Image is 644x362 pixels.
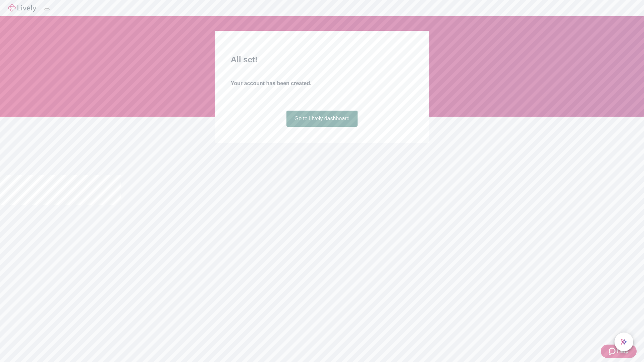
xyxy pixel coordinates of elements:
[609,347,617,355] svg: Zendesk support icon
[44,8,50,10] button: Log out
[286,111,358,127] a: Go to Lively dashboard
[601,345,637,358] button: Zendesk support iconHelp
[614,333,633,351] button: chat
[621,339,627,345] svg: Lively AI Assistant
[617,347,629,355] span: Help
[231,79,413,87] h4: Your account has been created.
[8,4,36,12] img: Lively
[231,54,413,66] h2: All set!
